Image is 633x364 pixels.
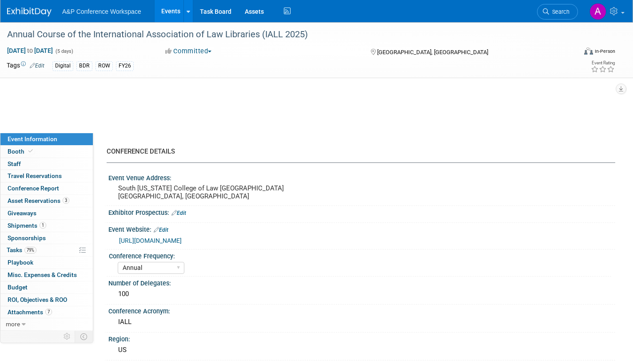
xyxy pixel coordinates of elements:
[8,271,77,278] span: Misc. Expenses & Credits
[26,47,34,54] span: to
[8,210,36,217] span: Giveaways
[589,3,606,20] img: Amanda Oney
[0,232,93,244] a: Sponsorships
[0,133,93,145] a: Event Information
[8,148,35,155] span: Booth
[40,222,46,229] span: 1
[0,269,93,281] a: Misc. Expenses & Credits
[45,309,52,315] span: 7
[594,48,615,55] div: In-Person
[55,48,73,54] span: (5 days)
[116,61,134,71] div: FY26
[115,287,609,301] div: 100
[8,160,21,167] span: Staff
[591,61,615,65] div: Event Rating
[8,259,33,266] span: Playbook
[8,135,57,142] span: Event Information
[7,61,44,71] td: Tags
[30,63,44,69] a: Edit
[4,27,563,43] div: Annual Course of the International Association of Law Libraries (IALL 2025)
[8,197,69,204] span: Asset Reservations
[171,210,186,216] a: Edit
[0,244,93,256] a: Tasks79%
[52,61,73,71] div: Digital
[8,296,67,303] span: ROI, Objectives & ROO
[0,220,93,232] a: Shipments1
[537,4,578,20] a: Search
[0,158,93,170] a: Staff
[0,281,93,293] a: Budget
[75,331,93,342] td: Toggle Event Tabs
[377,49,488,55] span: [GEOGRAPHIC_DATA], [GEOGRAPHIC_DATA]
[7,8,52,16] img: ExhibitDay
[8,172,62,179] span: Travel Reservations
[0,207,93,219] a: Giveaways
[24,247,36,253] span: 79%
[119,237,182,244] a: [URL][DOMAIN_NAME]
[7,246,36,253] span: Tasks
[118,184,310,200] pre: South [US_STATE] College of Law [GEOGRAPHIC_DATA] [GEOGRAPHIC_DATA], [GEOGRAPHIC_DATA]
[60,331,75,342] td: Personalize Event Tab Strip
[0,146,93,158] a: Booth
[0,195,93,207] a: Asset Reservations3
[108,171,615,182] div: Event Venue Address:
[0,182,93,194] a: Conference Report
[0,294,93,306] a: ROI, Objectives & ROO
[62,8,141,15] span: A&P Conference Workspace
[8,234,46,241] span: Sponsorships
[0,170,93,182] a: Travel Reservations
[0,318,93,330] a: more
[108,332,615,344] div: Region:
[107,147,609,156] div: CONFERENCE DETAILS
[108,277,615,288] div: Number of Delegates:
[109,249,611,261] div: Conference Frequency:
[6,320,20,328] span: more
[108,206,615,218] div: Exhibitor Prospectus:
[584,47,593,55] img: Format-Inperson.png
[96,61,113,71] div: ROW
[0,257,93,269] a: Playbook
[108,223,615,234] div: Event Website:
[162,47,215,56] button: Committed
[108,305,615,316] div: Conference Acronym:
[549,8,569,15] span: Search
[115,343,609,357] div: US
[8,222,46,229] span: Shipments
[8,309,52,316] span: Attachments
[154,227,168,233] a: Edit
[7,47,53,55] span: [DATE] [DATE]
[63,197,69,204] span: 3
[8,284,28,291] span: Budget
[8,185,59,192] span: Conference Report
[0,306,93,318] a: Attachments7
[115,315,609,329] div: IALL
[76,61,92,71] div: BDR
[525,46,615,59] div: Event Format
[28,149,33,154] i: Booth reservation complete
